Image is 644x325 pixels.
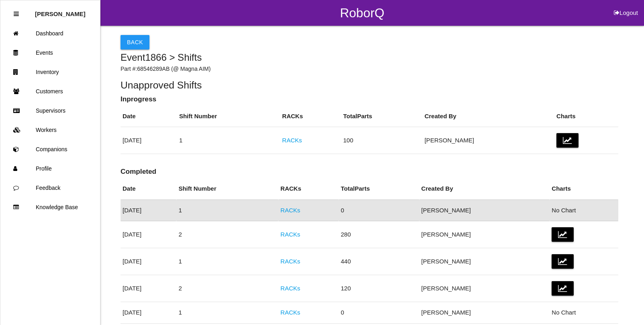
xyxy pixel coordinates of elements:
td: [PERSON_NAME] [423,127,554,154]
a: RACKs [280,207,300,214]
th: Total Parts [341,106,422,127]
td: 1 [176,302,278,324]
th: Charts [550,178,618,200]
a: Supervisors [0,101,100,120]
th: Created By [423,106,554,127]
td: 440 [339,248,419,275]
p: Part #: 68546289AB (@ Magna AIM) [121,65,618,73]
th: Date [121,106,177,127]
td: 0 [339,302,419,324]
td: 2 [176,275,278,302]
td: 280 [339,221,419,248]
td: 2 [176,221,278,248]
td: 100 [341,127,422,154]
td: [PERSON_NAME] [419,200,550,221]
h4: Event 1866 > Shifts [121,52,618,63]
a: Workers [0,120,100,140]
a: RACKs [280,285,300,292]
td: [PERSON_NAME] [419,221,550,248]
td: [DATE] [121,200,176,221]
a: RACKs [280,258,300,265]
td: [PERSON_NAME] [419,248,550,275]
button: Back [121,35,149,49]
p: Rosie Blandino [35,4,86,17]
td: 1 [176,200,278,221]
a: RACKs [282,137,302,144]
th: RACKs [280,106,341,127]
th: Shift Number [177,106,280,127]
a: Knowledge Base [0,197,100,217]
td: 0 [339,200,419,221]
b: Inprogress [121,95,156,103]
a: Inventory [0,62,100,82]
td: [DATE] [121,302,176,324]
td: [DATE] [121,275,176,302]
a: Customers [0,82,100,101]
td: [PERSON_NAME] [419,275,550,302]
a: Feedback [0,178,100,197]
th: Created By [419,178,550,200]
td: 1 [176,248,278,275]
td: [PERSON_NAME] [419,302,550,324]
b: Completed [121,167,156,175]
a: Dashboard [0,24,100,43]
td: [DATE] [121,127,177,154]
h5: Unapproved Shifts [121,80,618,91]
a: RACKs [280,309,300,316]
th: Shift Number [176,178,278,200]
a: Events [0,43,100,62]
td: 1 [177,127,280,154]
td: No Chart [550,302,618,324]
th: Charts [554,106,618,127]
td: 120 [339,275,419,302]
th: Total Parts [339,178,419,200]
th: Date [121,178,176,200]
a: RACKs [280,231,300,238]
div: Close [14,4,19,24]
a: Companions [0,140,100,159]
a: Profile [0,159,100,178]
th: RACKs [278,178,339,200]
td: [DATE] [121,248,176,275]
td: No Chart [550,200,618,221]
td: [DATE] [121,221,176,248]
